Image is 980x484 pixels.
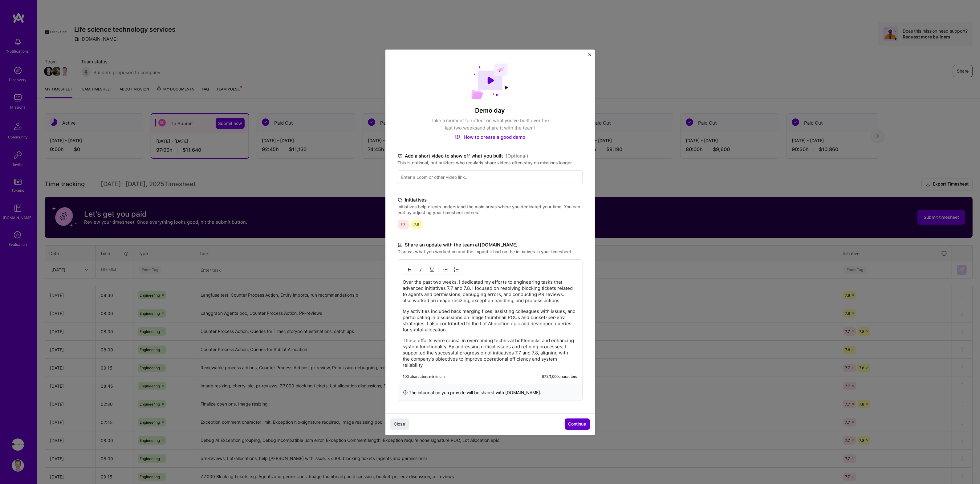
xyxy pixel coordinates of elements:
[407,267,412,272] img: Bold
[455,134,525,140] a: How to create a good demo
[398,204,583,215] label: Initiatives help clients understand the main areas where you dedicated your time. You can edit by...
[588,53,591,60] button: Close
[542,374,577,379] div: 872 / 1,000 characters
[565,418,590,430] button: Continue
[398,241,583,249] label: Share an update with the team at [DOMAIN_NAME]
[418,267,423,272] img: Italic
[398,152,403,159] i: icon TvBlack
[438,266,439,273] img: Divider
[403,308,577,333] p: My activities included back merging fixes, assisting colleagues with issues, and participating in...
[398,241,403,248] i: icon DocumentBlack
[471,62,509,99] img: Demo day
[411,220,422,229] span: 7.8
[390,418,409,430] button: Close
[398,160,583,166] label: This is optional, but builders who regularly share videos often stay on missions longer.
[398,249,583,254] label: Discuss what you worked on and the impact it had on the initiatives in your timesheet.
[398,384,583,401] div: The information you provide will be shared with [DOMAIN_NAME] .
[403,374,445,379] div: 100 characters minimum
[398,196,583,204] label: Initiatives
[403,338,577,368] p: These efforts were crucial in overcoming technical bottlenecks and enhancing system functionality...
[398,152,583,160] label: Add a short video to show off what you built
[568,421,586,427] span: Continue
[443,267,448,272] img: UL
[398,170,583,184] input: Enter a Loom or other video link...
[455,134,460,139] img: How to create a good demo
[454,267,459,272] img: OL
[394,421,405,427] span: Close
[403,389,408,396] i: icon InfoBlack
[403,279,577,304] p: Over the past two weeks, I dedicated my efforts to engineering tasks that advanced initiatives 7....
[398,106,583,114] h4: Demo day
[429,117,552,132] p: Take a moment to reflect on what you've built over the last two weeks and share it with the team!
[398,220,409,229] span: 7.7
[506,152,529,160] span: (Optional)
[398,196,403,203] i: icon TagBlack
[429,267,434,272] img: Underline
